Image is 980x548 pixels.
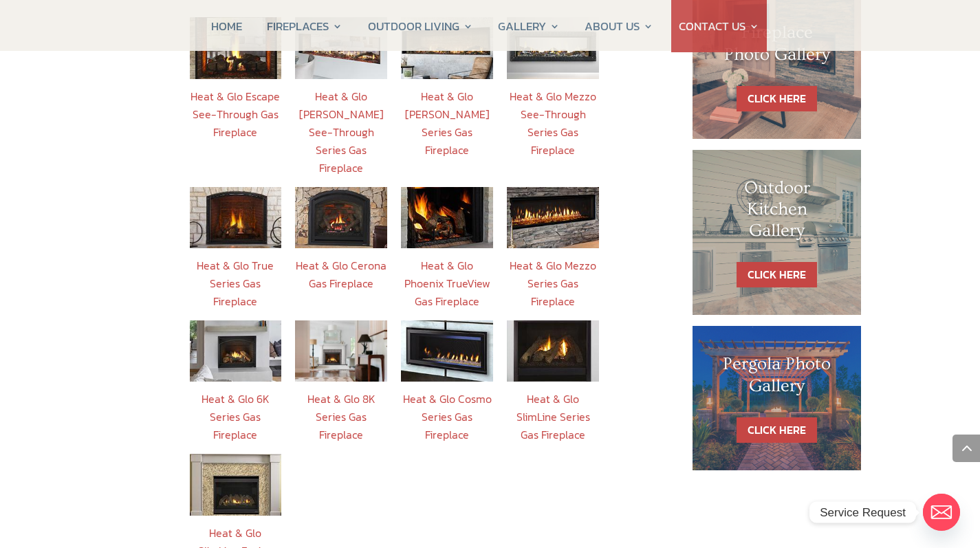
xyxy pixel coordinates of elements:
a: Heat & Glo Cerona Gas Fireplace [296,257,386,292]
img: HNG-gasFP-SL750F-195x177 [190,454,282,515]
img: HNG_True_ForgedArchFront-_fireplace-jpg [190,187,282,248]
img: 6KX-CU_BK-CHAPEL_Cove_Gray_Non-Com_Shelf_AdobeStock_473656548_195x155 [190,320,282,382]
a: Heat & Glo Mezzo Series Gas Fireplace [510,257,596,309]
a: CLICK HERE [737,417,817,443]
img: Cosmo42_195x177 [401,320,493,382]
img: 12_8KX_GMLoftFront_Malone-Mantel_room_7124 [295,320,387,382]
a: Heat & Glo SlimLine Series Gas Fireplace [516,391,590,443]
a: Heat & Glo 6K Series Gas Fireplace [202,391,270,443]
h1: Pergola Photo Gallery [720,353,834,403]
a: Heat & Glo [PERSON_NAME] See-Through Series Gas Fireplace [299,88,384,176]
img: Phoenix_TrueView_195x177 [401,187,493,248]
a: Heat & Glo [PERSON_NAME] Series Gas Fireplace [405,88,490,158]
a: Heat & Glo Escape See-Through Gas Fireplace [190,88,280,140]
a: Heat & Glo Cosmo Series Gas Fireplace [403,391,492,443]
a: Email [923,494,960,531]
a: Heat & Glo True Series Gas Fireplace [197,257,274,309]
a: Heat & Glo Phoenix TrueView Gas Fireplace [404,257,490,309]
img: MEZZO_195x177 [507,187,599,248]
h1: Outdoor Kitchen Gallery [720,177,834,249]
a: CLICK HERE [737,262,817,287]
a: CLICK HERE [737,86,817,111]
a: Heat & Glo 8K Series Gas Fireplace [307,391,375,443]
img: Cerona_36_-Photo_Angle_Room_CReilmann_110744_195x177 [295,187,387,248]
a: Heat & Glo Mezzo See-Through Series Gas Fireplace [510,88,596,158]
img: HNG_gasFP_SL-950TR-E_195x177 [507,320,599,382]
